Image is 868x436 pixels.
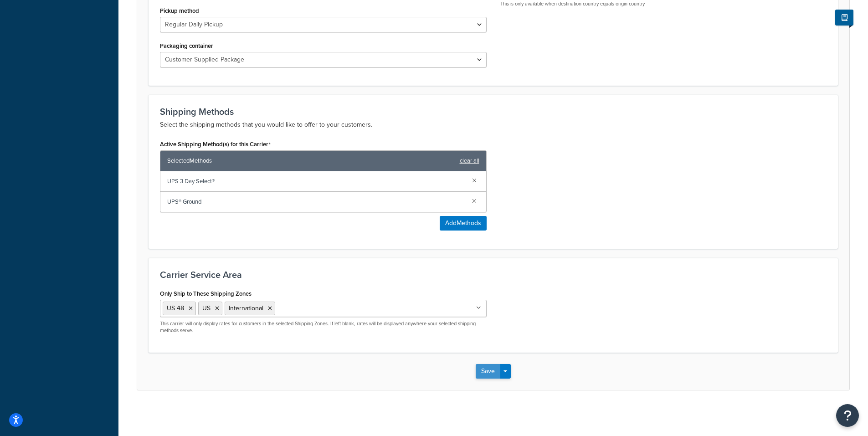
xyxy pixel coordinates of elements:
[229,303,263,313] span: International
[160,119,827,130] p: Select the shipping methods that you would like to offer to your customers.
[476,364,500,379] button: Save
[160,42,213,49] label: Packaging container
[160,7,199,14] label: Pickup method
[167,175,465,188] span: UPS 3 Day Select®
[500,0,827,7] p: This is only available when destination country equals origin country
[440,216,487,231] button: AddMethods
[167,154,455,167] span: Selected Methods
[160,320,487,334] p: This carrier will only display rates for customers in the selected Shipping Zones. If left blank,...
[160,141,271,148] label: Active Shipping Method(s) for this Carrier
[835,10,853,26] button: Show Help Docs
[160,270,827,280] h3: Carrier Service Area
[160,107,827,117] h3: Shipping Methods
[836,404,859,427] button: Open Resource Center
[167,303,184,313] span: US 48
[202,303,211,313] span: US
[160,290,252,297] label: Only Ship to These Shipping Zones
[167,195,465,208] span: UPS® Ground
[460,154,479,167] a: clear all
